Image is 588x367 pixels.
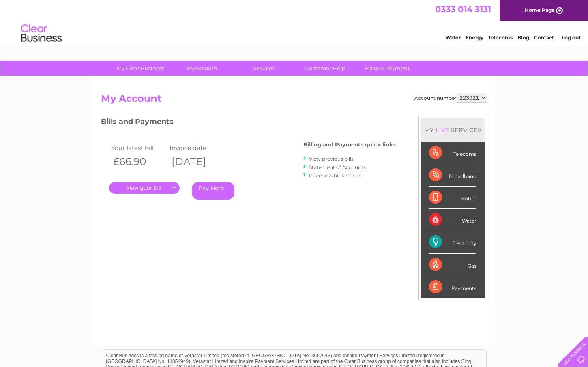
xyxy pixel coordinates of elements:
[488,34,513,41] a: Telecoms
[309,156,354,162] a: View previous bills
[167,142,226,153] td: Invoice date
[109,182,180,194] a: .
[309,164,366,170] a: Statement of Accounts
[230,61,297,76] a: Services
[101,116,396,130] h3: Bills and Payments
[109,153,167,170] th: £66.90
[429,209,476,231] div: Water
[292,61,359,76] a: Customer Help
[445,34,461,41] a: Water
[421,118,485,142] div: MY SERVICES
[109,142,167,153] td: Your latest bill
[429,276,476,298] div: Payments
[107,61,174,76] a: My Clear Business
[429,254,476,276] div: Gas
[534,34,554,41] a: Contact
[192,182,234,200] a: Pay Here
[434,126,451,134] div: LIVE
[167,153,226,170] th: [DATE]
[354,61,421,76] a: Make A Payment
[429,231,476,253] div: Electricity
[517,34,529,41] a: Blog
[101,93,487,108] h2: My Account
[429,142,476,164] div: Telecoms
[429,164,476,187] div: Broadband
[103,4,486,39] div: Clear Business is a trading name of Verastar Limited (registered in [GEOGRAPHIC_DATA] No. 3667643...
[303,142,396,148] h4: Billing and Payments quick links
[169,61,236,76] a: My Account
[435,4,491,14] a: 0333 014 3131
[562,34,581,41] a: Log out
[414,93,487,103] div: Account number
[466,34,483,41] a: Energy
[309,172,361,178] a: Paperless bill settings
[21,21,62,46] img: logo.png
[429,187,476,209] div: Mobile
